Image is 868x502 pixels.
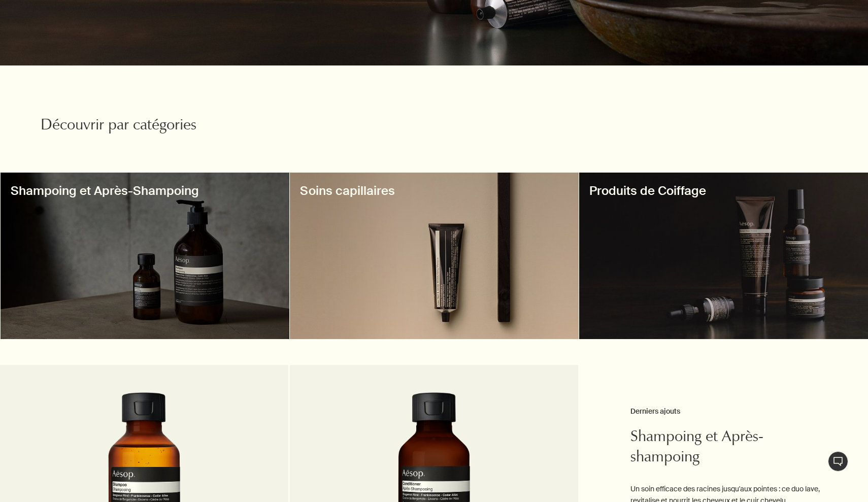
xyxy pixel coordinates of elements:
[11,183,279,199] h3: Shampoing et Après-Shampoing
[1,173,289,340] a: Aesop bottles of shampoo and conditionerShampoing et Après-Shampoing
[300,183,569,199] h3: Soins capillaires
[41,116,303,137] h2: Découvrir par catégories
[630,406,827,418] h3: Derniers ajouts
[579,173,868,340] a: Aesop grooming products placed on a dark wooden surfaceProduits de Coiffage
[828,451,848,472] button: Chat en direct
[290,173,579,340] a: Aesop product in tube arranged alongside a dark wooden object on a pink textured surface.Soins ca...
[589,183,858,199] h3: Produits de Coiffage
[630,428,827,468] h2: Shampoing et Après-shampoing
